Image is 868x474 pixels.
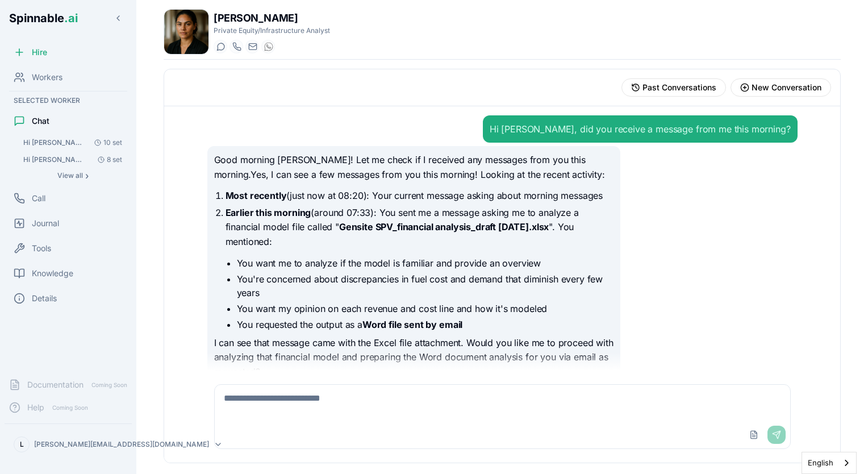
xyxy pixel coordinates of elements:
strong: Most recently [226,190,287,201]
h1: [PERSON_NAME] [214,10,330,26]
button: Start a call with Emma Ferrari [229,40,243,53]
img: WhatsApp [264,42,273,51]
button: View past conversations [621,78,726,97]
span: Tools [32,243,51,254]
button: Start a chat with Emma Ferrari [214,40,227,53]
strong: Word file sent by email [362,319,462,330]
button: L[PERSON_NAME][EMAIL_ADDRESS][DOMAIN_NAME] [9,433,127,456]
li: You want my opinion on each revenue and cost line and how it's modeled [237,302,614,315]
span: Coming Soon [49,402,91,413]
span: Past Conversations [642,82,716,93]
li: You want me to analyze if the model is familiar and provide an overview [237,256,614,270]
span: 8 set [93,155,122,164]
img: Emma Ferrari [164,10,208,54]
span: Hi Emma, did you receive a message from me this morning?: You're making me reconsider, Leo! Let m... [23,138,87,147]
div: Hi [PERSON_NAME], did you receive a message from me this morning? [490,122,791,136]
li: You requested the output as a [237,318,614,331]
button: Open conversation: Hi Emma, please revise this model and produce a word doc in which you do expla... [18,152,127,168]
p: (just now at 08:20): Your current message asking about morning messages [226,189,614,203]
p: Private Equity/Infrastructure Analyst [214,26,330,35]
span: .ai [64,11,78,25]
span: Chat [32,115,49,127]
button: Start new conversation [731,78,831,97]
button: Show all conversations [18,169,127,182]
span: Journal [32,218,59,229]
strong: Gensite SPV_financial analysis_draft [DATE].xlsx [339,221,549,232]
p: Good morning [PERSON_NAME]! Let me check if I received any messages from you this morning.Yes, I ... [214,153,614,182]
strong: Earlier this morning [226,207,311,218]
span: Coming Soon [88,380,131,390]
span: Workers [32,72,62,83]
span: L [20,440,24,449]
li: You're concerned about discrepancies in fuel cost and demand that diminish every few years [237,272,614,300]
span: Call [32,193,45,204]
span: New Conversation [752,82,821,93]
a: English [802,452,856,473]
button: Open conversation: Hi Emma, did you receive a message from me this morning? [18,135,127,151]
span: Hire [32,47,47,58]
button: WhatsApp [261,40,275,53]
span: › [85,171,89,180]
span: Knowledge [32,268,73,279]
span: Documentation [27,379,84,390]
span: Spinnable [9,11,78,25]
span: View all [57,171,83,180]
div: Language [802,452,857,474]
span: Hi Emma, please revise this model and produce a word doc in which you do explain it to me. I want... [23,155,87,164]
button: Send email to emma.ferrari@getspinnable.ai [245,40,259,53]
span: 10 set [90,138,122,147]
div: Selected Worker [5,94,132,107]
p: [PERSON_NAME][EMAIL_ADDRESS][DOMAIN_NAME] [34,440,209,449]
span: Details [32,293,57,304]
p: I can see that message came with the Excel file attachment. Would you like me to proceed with ana... [214,336,614,380]
span: Help [27,402,44,413]
p: (around 07:33): You sent me a message asking me to analyze a financial model file called " ". You... [226,206,614,250]
aside: Language selected: English [802,452,857,474]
